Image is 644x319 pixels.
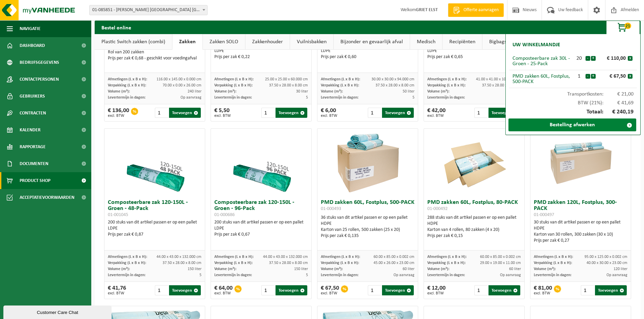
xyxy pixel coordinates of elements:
[321,48,414,54] div: LDPE
[427,267,449,271] span: Volume (m³):
[108,55,201,61] div: Prijs per zak € 0,68 - geschikt voor voedingafval
[108,83,146,87] span: Verpakking (L x B x H):
[427,96,465,100] span: Levertermijn in dagen:
[321,233,414,239] div: Prijs per zak € 0,135
[108,261,146,265] span: Verpakking (L x B x H):
[199,273,201,277] span: 5
[321,291,339,295] span: excl. BTW
[534,255,573,259] span: Afmetingen (L x B x H):
[214,273,252,277] span: Levertermijn in dagen:
[172,34,202,50] a: Zakken
[265,77,308,81] span: 25.00 x 25.00 x 60.000 cm
[214,285,233,295] div: € 64,00
[480,255,521,259] span: 60.00 x 85.00 x 0.002 cm
[20,189,74,206] span: Acceptatievoorwaarden
[155,285,169,295] input: 1
[214,96,252,100] span: Levertermijn in dagen:
[20,88,45,105] span: Gebruikers
[95,34,172,50] a: Plastic Switch zakken (combi)
[534,238,627,244] div: Prijs per zak € 0,27
[474,108,488,118] input: 1
[412,96,414,100] span: 5
[427,233,521,239] div: Prijs per zak € 0,15
[157,255,201,259] span: 44.00 x 43.00 x 132.000 cm
[427,206,448,211] span: 01-000492
[512,56,573,67] div: Composteerbare zak 30L - Groen - 25-Pack
[410,34,442,50] a: Medisch
[169,108,201,118] button: Toevoegen
[214,108,231,118] div: € 5,50
[603,91,634,97] span: € 21,00
[448,3,504,17] a: Offerte aanvragen
[427,227,521,233] div: Karton van 4 rollen, 80 zakken (4 x 20)
[20,155,48,172] span: Documenten
[427,200,521,213] h3: PMD zakken 60L, Fostplus, 80-PACK
[508,118,636,131] a: Bestelling afwerken
[403,267,414,271] span: 60 liter
[509,106,637,118] div: Totaal:
[261,108,275,118] input: 1
[269,83,308,87] span: 37.50 x 28.00 x 8.00 cm
[188,267,201,271] span: 150 liter
[476,77,521,81] span: 41.00 x 41.00 x 105.000 cm
[509,88,637,97] div: Transportkosten:
[534,232,627,238] div: Karton van 30 rollen, 300 zakken (30 x 10)
[628,74,633,79] button: x
[214,267,236,271] span: Volume (m³):
[321,89,343,94] span: Volume (m³):
[108,114,129,118] span: excl. BTW
[321,285,339,295] div: € 67,50
[500,273,521,277] span: Op aanvraag
[321,221,414,227] div: HDPE
[443,34,482,50] a: Recipiënten
[587,261,627,265] span: 40.00 x 30.00 x 23.00 cm
[214,225,308,232] div: LDPE
[440,129,508,196] img: 01-000492
[214,48,308,54] div: LDPE
[534,200,627,218] h3: PMD zakken 120L, Fostplus, 300-PACK
[376,83,414,87] span: 37.50 x 28.00 x 8.00 cm
[203,34,245,50] a: Zakken SOLO
[606,273,627,277] span: Op aanvraag
[181,96,201,100] span: Op aanvraag
[368,285,382,295] input: 1
[382,285,414,295] button: Toevoegen
[108,255,147,259] span: Afmetingen (L x B x H):
[214,89,236,94] span: Volume (m³):
[261,285,275,295] input: 1
[214,212,235,217] span: 01-000686
[89,5,208,15] span: 01-085851 - GRIMALDI BELGIUM NV - ANTWERPEN
[108,285,126,295] div: € 41,76
[228,129,295,196] img: 01-000686
[20,105,46,122] span: Contracten
[169,285,201,295] button: Toevoegen
[427,221,521,227] div: HDPE
[509,267,521,271] span: 60 liter
[321,96,358,100] span: Levertermijn in dagen:
[121,129,189,196] img: 01-001045
[20,122,41,138] span: Kalender
[276,108,307,118] button: Toevoegen
[534,219,627,244] div: 30 stuks van dit artikel passen er op een pallet
[214,261,253,265] span: Verpakking (L x B x H):
[482,83,521,87] span: 37.50 x 28.00 x 8.00 cm
[20,20,41,37] span: Navigatie
[488,108,520,118] button: Toevoegen
[269,261,308,265] span: 37.50 x 28.00 x 8.00 cm
[214,232,308,238] div: Prijs per zak € 0,67
[334,129,402,196] img: 01-000493
[188,89,201,94] span: 240 liter
[321,54,414,60] div: Prijs per zak € 0,60
[603,100,634,106] span: € 41,69
[321,261,359,265] span: Verpakking (L x B x H):
[276,285,307,295] button: Toevoegen
[427,261,466,265] span: Verpakking (L x B x H):
[3,304,113,319] iframe: chat widget
[108,77,147,81] span: Afmetingen (L x B x H):
[591,74,596,79] button: +
[427,255,467,259] span: Afmetingen (L x B x H):
[427,77,467,81] span: Afmetingen (L x B x H):
[214,42,308,60] div: 200 stuks van dit artikel passen er op een pallet
[290,34,333,50] a: Vuilnisbakken
[263,255,308,259] span: 44.00 x 43.00 x 132.000 cm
